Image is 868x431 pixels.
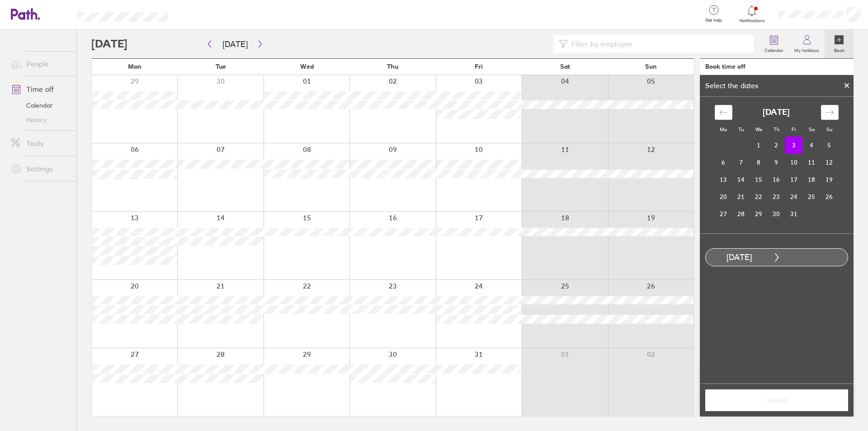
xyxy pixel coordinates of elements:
td: Choose Monday, October 27, 2025 as your check-out date. It’s available. [715,205,732,223]
td: Choose Saturday, October 25, 2025 as your check-out date. It’s available. [803,188,821,205]
td: Selected as start date. Friday, October 3, 2025 [785,137,803,154]
span: Sun [645,63,657,70]
td: Choose Sunday, October 12, 2025 as your check-out date. It’s available. [821,154,838,171]
span: Sat [560,63,570,70]
td: Choose Friday, October 24, 2025 as your check-out date. It’s available. [785,188,803,205]
label: Book [829,45,850,53]
td: Choose Tuesday, October 14, 2025 as your check-out date. It’s available. [732,171,750,188]
span: Thu [387,63,398,70]
span: Fri [475,63,483,70]
div: Calendar [705,97,849,233]
td: Choose Wednesday, October 22, 2025 as your check-out date. It’s available. [750,188,768,205]
span: Select [712,396,842,404]
td: Choose Saturday, October 11, 2025 as your check-out date. It’s available. [803,154,821,171]
a: Notifications [737,5,767,24]
td: Choose Sunday, October 5, 2025 as your check-out date. It’s available. [821,137,838,154]
td: Choose Friday, October 17, 2025 as your check-out date. It’s available. [785,171,803,188]
td: Choose Thursday, October 23, 2025 as your check-out date. It’s available. [768,188,785,205]
span: Wed [300,63,314,70]
a: Tools [4,134,76,152]
a: Time off [4,80,76,98]
button: [DATE] [215,37,255,52]
strong: [DATE] [763,108,790,117]
td: Choose Wednesday, October 29, 2025 as your check-out date. It’s available. [750,205,768,223]
div: Select the dates [700,81,764,90]
small: Mo [720,126,727,133]
td: Choose Saturday, October 18, 2025 as your check-out date. It’s available. [803,171,821,188]
div: Move forward to switch to the next month. [821,105,839,120]
small: Su [826,126,832,133]
td: Choose Sunday, October 19, 2025 as your check-out date. It’s available. [821,171,838,188]
small: Th [774,126,779,133]
td: Choose Saturday, October 4, 2025 as your check-out date. It’s available. [803,137,821,154]
span: Tue [216,63,226,70]
td: Choose Thursday, October 9, 2025 as your check-out date. It’s available. [768,154,785,171]
a: My holidays [789,29,825,58]
a: Settings [4,160,76,178]
td: Choose Tuesday, October 21, 2025 as your check-out date. It’s available. [732,188,750,205]
td: Choose Tuesday, October 28, 2025 as your check-out date. It’s available. [732,205,750,223]
td: Choose Thursday, October 16, 2025 as your check-out date. It’s available. [768,171,785,188]
button: Select [705,389,848,411]
td: Choose Monday, October 6, 2025 as your check-out date. It’s available. [715,154,732,171]
small: Tu [738,126,744,133]
div: [DATE] [706,253,773,262]
label: Calendar [759,45,789,53]
small: Fr [792,126,796,133]
small: We [755,126,762,133]
td: Choose Monday, October 20, 2025 as your check-out date. It’s available. [715,188,732,205]
td: Choose Wednesday, October 1, 2025 as your check-out date. It’s available. [750,137,768,154]
td: Choose Monday, October 13, 2025 as your check-out date. It’s available. [715,171,732,188]
a: Calendar [759,29,789,58]
td: Choose Wednesday, October 8, 2025 as your check-out date. It’s available. [750,154,768,171]
span: Get help [699,18,728,23]
div: Move backward to switch to the previous month. [715,105,732,120]
label: My holidays [789,45,825,53]
span: Mon [128,63,142,70]
input: Filter by employee [568,35,748,52]
td: Choose Friday, October 10, 2025 as your check-out date. It’s available. [785,154,803,171]
a: People [4,55,76,73]
td: Choose Friday, October 31, 2025 as your check-out date. It’s available. [785,205,803,223]
a: Book [825,29,854,58]
td: Choose Thursday, October 2, 2025 as your check-out date. It’s available. [768,137,785,154]
div: Book time off [705,63,745,70]
span: Notifications [737,18,767,24]
td: Choose Tuesday, October 7, 2025 as your check-out date. It’s available. [732,154,750,171]
td: Choose Wednesday, October 15, 2025 as your check-out date. It’s available. [750,171,768,188]
a: History [4,113,76,127]
a: Calendar [4,98,76,113]
td: Choose Thursday, October 30, 2025 as your check-out date. It’s available. [768,205,785,223]
td: Choose Sunday, October 26, 2025 as your check-out date. It’s available. [821,188,838,205]
small: Sa [809,126,815,133]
